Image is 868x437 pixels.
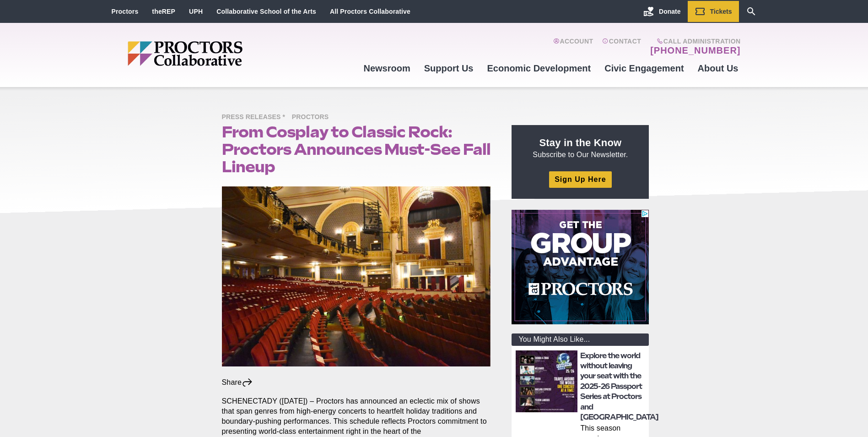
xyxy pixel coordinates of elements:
h1: From Cosplay to Classic Rock: Proctors Announces Must-See Fall Lineup [222,123,491,175]
a: Account [553,38,593,56]
a: Search [739,1,764,22]
a: Newsroom [356,56,417,81]
a: Press Releases * [222,113,290,120]
a: Support Us [417,56,480,81]
a: Sign Up Here [549,171,611,187]
span: Proctors [292,112,333,123]
a: Explore the world without leaving your seat with the 2025-26 Passport Series at Proctors and [GEO... [580,351,658,421]
a: Proctors [112,8,139,15]
span: Call Administration [647,38,740,45]
span: Donate [659,8,680,15]
div: You Might Also Like... [512,333,649,346]
a: Donate [636,1,687,22]
a: Collaborative School of the Arts [216,8,316,15]
a: Contact [602,38,641,56]
img: Proctors logo [128,41,313,66]
a: Civic Engagement [598,56,690,81]
a: About Us [691,56,745,81]
iframe: Advertisement [512,210,649,324]
span: Press Releases * [222,112,290,123]
strong: Stay in the Know [539,137,622,148]
a: UPH [189,8,203,15]
span: Tickets [710,8,732,15]
p: Subscribe to Our Newsletter. [523,136,638,160]
img: thumbnail: Explore the world without leaving your seat with the 2025-26 Passport Series at Procto... [516,350,577,412]
a: theREP [152,8,175,15]
div: Share [222,377,253,388]
a: Proctors [292,113,333,120]
a: Economic Development [480,56,598,81]
a: All Proctors Collaborative [330,8,410,15]
a: [PHONE_NUMBER] [650,45,740,56]
a: Tickets [688,1,739,22]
